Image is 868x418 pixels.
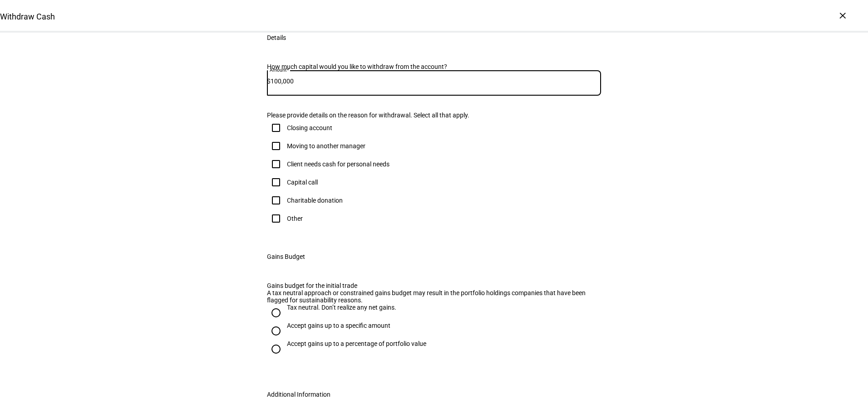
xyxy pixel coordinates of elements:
div: Gains budget for the initial trade [267,282,601,289]
div: Charitable donation [287,197,343,204]
div: Please provide details on the reason for withdrawal. Select all that apply. [267,112,601,119]
div: Details [267,34,286,41]
div: Gains Budget [267,253,305,260]
span: $ [267,78,271,85]
mat-label: Amount* [270,67,289,73]
div: × [835,8,850,23]
div: Capital call [287,179,318,186]
div: Client needs cash for personal needs [287,160,390,168]
div: Other [287,215,303,222]
div: Accept gains up to a percentage of portfolio value [287,340,426,347]
div: A tax neutral approach or constrained gains budget may result in the portfolio holdings companies... [267,289,601,304]
div: Closing account [287,124,332,131]
div: Accept gains up to a specific amount [287,322,390,329]
div: Tax neutral. Don’t realize any net gains. [287,304,396,311]
div: Moving to another manager [287,142,365,150]
div: How much capital would you like to withdraw from the account? [267,63,601,70]
div: Additional Information [267,391,330,398]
